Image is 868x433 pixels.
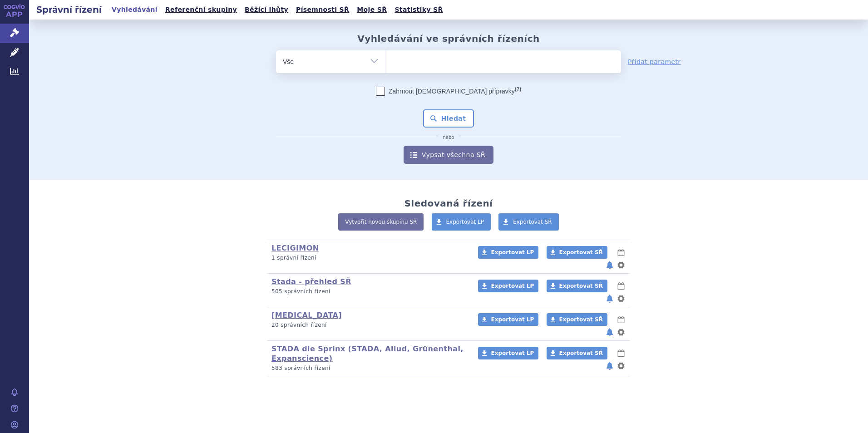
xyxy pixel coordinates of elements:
[29,3,109,16] h2: Správní řízení
[605,360,614,371] button: notifikace
[616,327,626,338] button: nastavení
[404,198,493,209] h2: Sledovaná řízení
[242,4,291,16] a: Běžící lhůty
[432,213,491,231] a: Exportovat LP
[616,314,626,325] button: lhůty
[498,213,559,231] a: Exportovat SŘ
[616,280,626,291] button: lhůty
[271,244,319,252] a: LECIGIMON
[354,4,390,16] a: Moje SŘ
[547,313,607,326] a: Exportovat SŘ
[478,347,538,359] a: Exportovat LP
[491,350,534,356] span: Exportovat LP
[404,146,493,164] a: Vypsat všechna SŘ
[293,4,352,16] a: Písemnosti SŘ
[559,249,603,256] span: Exportovat SŘ
[271,288,466,295] p: 505 správních řízení
[392,4,445,16] a: Statistiky SŘ
[478,280,538,292] a: Exportovat LP
[491,316,534,323] span: Exportovat LP
[605,327,614,338] button: notifikace
[559,316,603,323] span: Exportovat SŘ
[616,348,626,359] button: lhůty
[628,57,681,66] a: Přidat parametr
[491,249,534,256] span: Exportovat LP
[616,247,626,258] button: lhůty
[478,246,538,259] a: Exportovat LP
[271,311,342,320] a: [MEDICAL_DATA]
[547,280,607,292] a: Exportovat SŘ
[559,350,603,356] span: Exportovat SŘ
[547,347,607,359] a: Exportovat SŘ
[271,364,466,372] p: 583 správních řízení
[271,277,351,286] a: Stada - přehled SŘ
[423,109,474,128] button: Hledat
[271,254,466,262] p: 1 správní řízení
[439,135,459,140] i: nebo
[357,33,540,44] h2: Vyhledávání ve správních řízeních
[616,293,626,304] button: nastavení
[616,260,626,271] button: nastavení
[446,219,484,225] span: Exportovat LP
[559,283,603,289] span: Exportovat SŘ
[605,260,614,271] button: notifikace
[616,360,626,371] button: nastavení
[515,86,521,92] abbr: (?)
[271,344,464,363] a: STADA dle Sprinx (STADA, Aliud, Grünenthal, Expanscience)
[109,4,160,16] a: Vyhledávání
[547,246,607,259] a: Exportovat SŘ
[478,313,538,326] a: Exportovat LP
[376,87,521,96] label: Zahrnout [DEMOGRAPHIC_DATA] přípravky
[491,283,534,289] span: Exportovat LP
[338,213,424,231] a: Vytvořit novou skupinu SŘ
[513,219,552,225] span: Exportovat SŘ
[605,293,614,304] button: notifikace
[271,321,466,329] p: 20 správních řízení
[163,4,240,16] a: Referenční skupiny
